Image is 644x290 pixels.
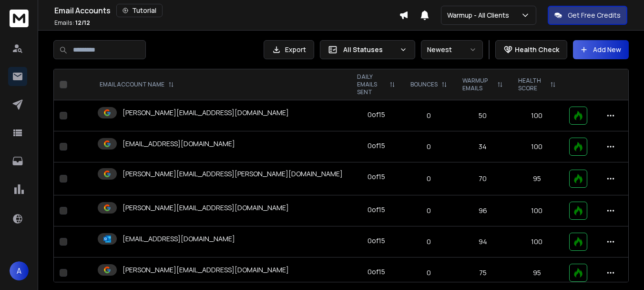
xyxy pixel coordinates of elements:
[455,195,511,226] td: 96
[123,265,289,275] p: [PERSON_NAME][EMAIL_ADDRESS][DOMAIN_NAME]
[409,268,449,278] p: 0
[409,142,449,151] p: 0
[10,261,29,280] button: A
[368,205,385,215] div: 0 of 15
[455,258,511,289] td: 75
[54,19,90,27] p: Emails :
[455,162,511,195] td: 70
[368,141,385,150] div: 0 of 15
[548,6,627,25] button: Get Free Credits
[123,203,289,213] p: [PERSON_NAME][EMAIL_ADDRESS][DOMAIN_NAME]
[368,110,385,119] div: 0 of 15
[421,40,483,59] button: Newest
[447,11,513,20] p: Warmup - All Clients
[116,4,163,17] button: Tutorial
[573,40,629,59] button: Add New
[511,226,563,258] td: 100
[54,4,399,17] div: Email Accounts
[410,81,438,88] p: BOUNCES
[368,172,385,182] div: 0 of 15
[568,11,621,20] p: Get Free Credits
[409,206,449,215] p: 0
[123,139,235,149] p: [EMAIL_ADDRESS][DOMAIN_NAME]
[455,131,511,162] td: 34
[123,234,235,244] p: [EMAIL_ADDRESS][DOMAIN_NAME]
[368,267,385,277] div: 0 of 15
[123,108,289,118] p: [PERSON_NAME][EMAIL_ADDRESS][DOMAIN_NAME]
[409,111,449,120] p: 0
[511,162,563,195] td: 95
[511,258,563,289] td: 95
[100,81,174,88] div: EMAIL ACCOUNT NAME
[511,195,563,226] td: 100
[455,226,511,258] td: 94
[462,77,493,92] p: WARMUP EMAILS
[357,73,386,96] p: DAILY EMAILS SENT
[518,77,546,92] p: HEALTH SCORE
[409,237,449,247] p: 0
[495,40,567,59] button: Health Check
[75,19,90,27] span: 12 / 12
[123,169,343,179] p: [PERSON_NAME][EMAIL_ADDRESS][PERSON_NAME][DOMAIN_NAME]
[343,45,396,54] p: All Statuses
[515,45,559,54] p: Health Check
[264,40,314,59] button: Export
[511,100,563,131] td: 100
[409,174,449,183] p: 0
[368,236,385,246] div: 0 of 15
[511,131,563,162] td: 100
[455,100,511,131] td: 50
